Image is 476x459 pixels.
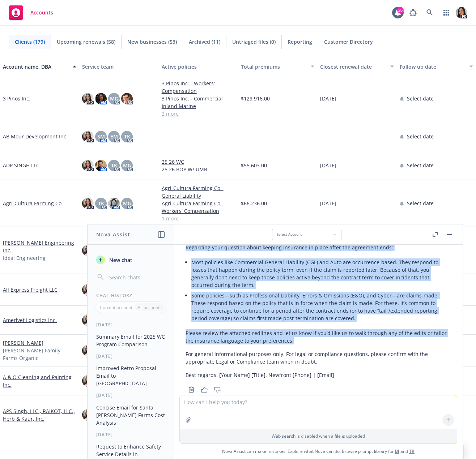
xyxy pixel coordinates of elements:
[212,385,223,395] button: Thumbs down
[186,371,451,379] p: Best regards, [Your Name] [Title], Newfront [Phone] | [Email]
[82,93,94,104] img: photo
[191,290,451,323] li: Some policies—such as Professional Liability, Errors & Omissions (E&O), and Cyber—are claims-made...
[162,95,235,110] a: 3 Pinos Inc. - Commercial Inland Marine
[324,38,373,46] span: Customer Directory
[3,254,46,262] span: Ideal Engineering
[127,38,177,46] span: New businesses (53)
[241,200,267,207] span: $66,236.00
[397,7,404,13] div: 26
[137,304,162,310] p: All accounts
[409,448,415,454] a: TR
[124,133,130,140] span: TK
[3,63,68,70] div: Account name, DBA
[82,314,94,326] img: photo
[96,231,130,238] h1: Nova Assist
[123,162,131,169] span: MG
[108,272,165,282] input: Search chats
[186,350,451,365] p: For general informational purposes only. For legal or compliance questions, please confirm with t...
[3,239,76,254] a: [PERSON_NAME] Engineering Inc.
[186,329,451,344] p: Please review the attached redlines and let us know if you’d like us to walk through any of the e...
[162,184,235,200] a: Agri-Cultura Farming Co - General Liability
[317,58,396,75] button: Closest renewal date
[3,347,76,362] span: [PERSON_NAME] Family Farms Organic
[82,160,94,171] img: photo
[88,432,174,438] div: [DATE]
[272,229,341,240] button: Select Account
[162,158,235,166] a: 25 26 WC
[320,162,336,169] span: [DATE]
[82,284,94,296] img: photo
[93,362,168,389] button: Improved Retro Proposal Email to [GEOGRAPHIC_DATA]
[288,38,312,46] span: Reporting
[162,80,235,95] a: 3 Pinos Inc. - Workers' Compensation
[191,257,451,290] li: Most policies like Commercial General Liability (CGL) and Auto are occurrence-based. They respond...
[82,409,94,421] img: photo
[3,407,76,422] a: APS Singh, LLC., RAIKOT, LLC., Herb & Kaur, Inc.
[82,375,94,387] img: photo
[162,200,235,215] a: Agri-Cultura Farming Co - Workers' Compensation
[422,5,437,20] a: Search
[88,292,174,299] div: Chat History
[93,402,168,429] button: Concise Email for Santa [PERSON_NAME] Farms Cost Analysis
[162,166,235,173] a: 25 26 BOP W/ UMB
[3,162,39,169] a: ADP SINGH LLC
[162,110,235,117] a: 2 more
[88,322,174,328] div: [DATE]
[3,286,58,293] a: All Express Freight LLC
[177,444,460,459] span: Nova Assist can make mistakes. Explore what Nova can do: Browse prompt library for and
[82,63,156,70] div: Service team
[241,133,243,140] span: -
[397,58,476,75] button: Follow up date
[400,63,465,70] div: Follow up date
[123,200,131,207] span: MG
[88,353,174,359] div: [DATE]
[97,133,105,140] span: SM
[57,38,115,46] span: Upcoming renewals (58)
[3,200,61,207] a: Agri-Cultura Farming Co
[110,133,118,140] span: EM
[88,392,174,398] div: [DATE]
[162,63,235,70] div: Active policies
[82,198,94,209] img: photo
[121,93,133,104] img: photo
[320,95,336,102] span: [DATE]
[3,316,57,324] a: Amerivet Logistics Inc.
[188,386,195,393] svg: Copy to clipboard
[395,448,399,454] a: BI
[93,331,168,350] button: Summary Email for 2025 WC Program Comparison
[277,232,302,237] span: Select Account
[407,162,434,169] span: Select date
[95,160,107,171] img: photo
[232,38,276,46] span: Untriaged files (0)
[189,38,220,46] span: Archived (11)
[15,38,45,46] span: Clients (179)
[100,304,132,310] p: Current account
[241,162,267,169] span: $55,603.00
[3,339,43,347] a: [PERSON_NAME]
[93,253,168,266] button: New chat
[79,58,158,75] button: Service team
[406,5,420,20] a: Report a Bug
[98,200,104,207] span: TK
[407,133,434,140] span: Select date
[82,345,94,356] img: photo
[238,58,317,75] button: Total premiums
[456,7,467,18] img: photo
[159,58,238,75] button: Active policies
[3,95,30,102] a: 3 Pinos Inc.
[82,131,94,142] img: photo
[6,3,56,23] a: Accounts
[241,63,306,70] div: Total premiums
[82,245,94,256] img: photo
[95,93,107,104] img: photo
[320,133,322,140] span: -
[241,95,270,102] span: $129,916.00
[3,133,66,140] a: AB Mour Development Inc
[3,373,76,389] a: A & O Cleaning and Painting Inc.
[162,133,163,140] span: -
[108,198,120,209] img: photo
[407,200,434,207] span: Select date
[320,200,336,207] span: [DATE]
[111,162,117,169] span: TK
